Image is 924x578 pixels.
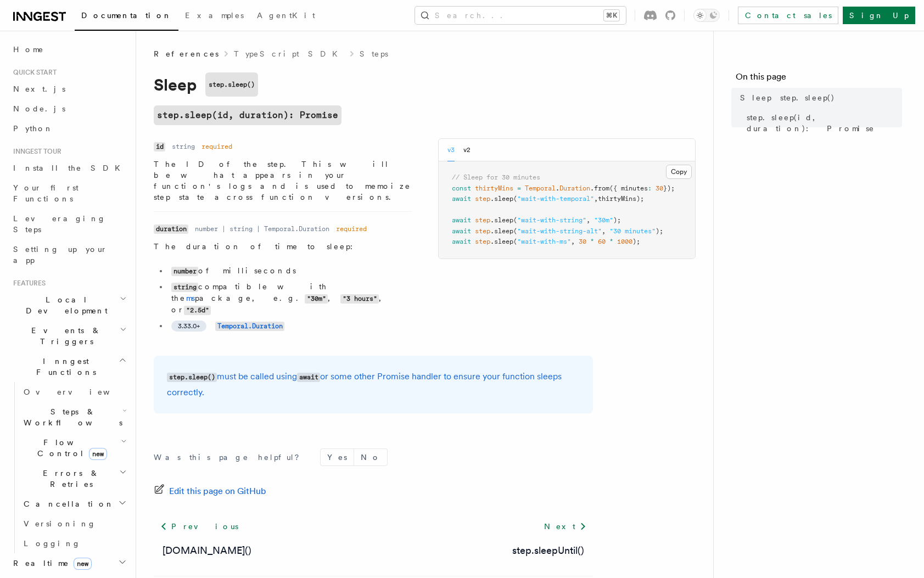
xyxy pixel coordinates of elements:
li: compatible with the package, e.g. , , or [168,281,412,316]
code: "3 hours" [340,294,379,304]
span: thirtyMins); [598,195,644,203]
span: Features [9,279,46,288]
a: Documentation [75,3,178,31]
a: Home [9,40,129,59]
p: The ID of the step. This will be what appears in your function's logs and is used to memoize step... [154,159,412,203]
a: Your first Functions [9,178,129,209]
button: Errors & Retries [19,463,129,494]
button: Copy [666,165,692,179]
span: "wait-with-ms" [517,238,571,245]
span: Overview [24,388,137,396]
a: Contact sales [738,7,838,24]
span: "wait-with-temporal" [517,195,594,203]
dd: number | string | Temporal.Duration [195,225,329,233]
span: 30 [579,238,586,245]
a: Steps [360,48,388,59]
span: Setting up your app [13,245,108,265]
dd: required [201,142,232,151]
div: Inngest Functions [9,382,129,553]
p: must be called using or some other Promise handler to ensure your function sleeps correctly. [167,369,580,400]
span: Cancellation [19,498,114,509]
p: Was this page helpful? [154,452,307,463]
span: .sleep [490,238,513,245]
span: Realtime [9,558,92,569]
span: Install the SDK [13,164,127,172]
a: Python [9,119,129,138]
a: Overview [19,382,129,402]
a: Temporal.Duration [215,321,284,330]
span: ); [613,216,621,224]
button: Flow Controlnew [19,433,129,463]
span: Next.js [13,85,65,93]
span: Steps & Workflows [19,406,122,428]
a: Previous [154,517,244,536]
span: Temporal [525,184,556,192]
code: duration [154,225,188,234]
span: // Sleep for 30 minutes [452,173,540,181]
code: await [297,373,320,382]
a: TypeScript SDK [234,48,344,59]
a: step.sleep(id, duration): Promise [154,105,341,125]
a: Sleep step.sleep() [736,88,902,108]
button: No [354,449,387,465]
span: 30 [656,184,663,192]
button: Realtimenew [9,553,129,573]
span: }); [663,184,675,192]
span: Documentation [81,11,172,20]
span: ); [656,227,663,235]
a: Leveraging Steps [9,209,129,239]
a: Next [537,517,593,536]
span: .sleep [490,195,513,203]
code: step.sleep() [167,373,217,382]
span: step [475,227,490,235]
span: 3.33.0+ [178,322,200,330]
span: , [586,216,590,224]
code: string [171,283,198,292]
code: number [171,267,198,276]
code: "2.5d" [184,306,211,315]
code: step.sleep() [205,72,258,97]
span: "wait-with-string" [517,216,586,224]
span: 60 [598,238,606,245]
span: Examples [185,11,244,20]
span: new [89,448,107,460]
span: Leveraging Steps [13,214,106,234]
span: Inngest Functions [9,356,119,378]
span: References [154,48,219,59]
a: Install the SDK [9,158,129,178]
a: AgentKit [250,3,322,30]
code: id [154,142,165,151]
span: . [556,184,559,192]
span: Errors & Retries [19,468,119,490]
span: , [594,195,598,203]
span: : [648,184,652,192]
a: Next.js [9,79,129,99]
h4: On this page [736,70,902,88]
dd: required [336,225,367,233]
span: ({ minutes [609,184,648,192]
kbd: ⌘K [604,10,619,21]
span: Duration [559,184,590,192]
span: .sleep [490,227,513,235]
span: Edit this page on GitHub [169,484,266,499]
span: ( [513,216,517,224]
button: Local Development [9,290,129,321]
button: Toggle dark mode [693,9,720,22]
code: Temporal.Duration [215,322,284,331]
a: Sign Up [843,7,915,24]
span: , [571,238,575,245]
span: new [74,558,92,570]
button: Inngest Functions [9,351,129,382]
span: await [452,195,471,203]
span: "wait-with-string-alt" [517,227,602,235]
button: Yes [321,449,354,465]
button: v3 [447,139,455,161]
span: step [475,216,490,224]
span: Inngest tour [9,147,61,156]
li: of milliseconds [168,265,412,277]
a: Examples [178,3,250,30]
span: await [452,216,471,224]
span: step [475,238,490,245]
span: ); [632,238,640,245]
